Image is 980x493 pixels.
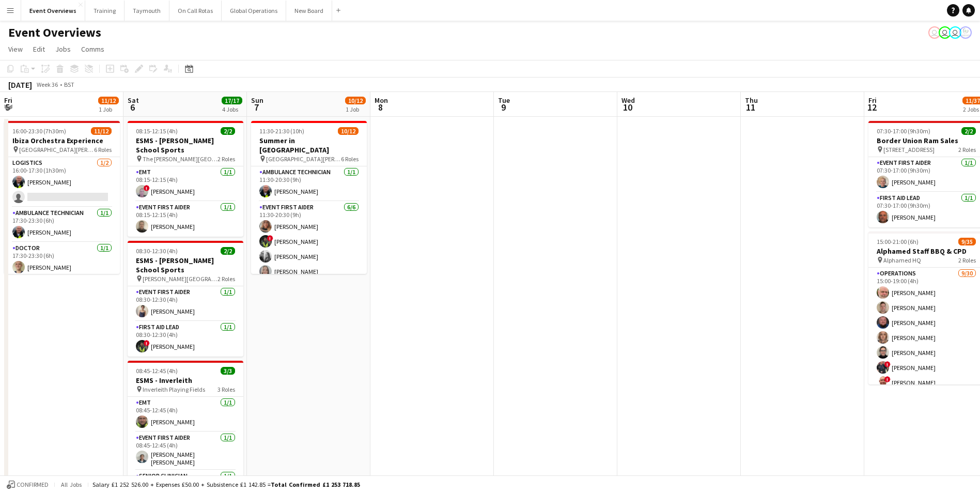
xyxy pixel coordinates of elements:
[85,1,125,21] button: Training
[271,481,360,488] span: Total Confirmed £1 253 718.85
[267,235,273,241] span: !
[8,44,23,54] span: View
[143,386,205,393] span: Inverleith Playing Fields
[128,432,243,470] app-card-role: Event First Aider1/108:45-12:45 (4h)[PERSON_NAME] [PERSON_NAME]
[33,44,45,54] span: Edit
[883,146,935,153] span: [STREET_ADDRESS]
[868,96,877,105] span: Fri
[81,44,104,54] span: Comms
[21,1,85,21] button: Event Overviews
[745,96,758,105] span: Thu
[251,121,367,274] app-job-card: 11:30-21:30 (10h)10/12Summer in [GEOGRAPHIC_DATA] [GEOGRAPHIC_DATA][PERSON_NAME], [GEOGRAPHIC_DAT...
[51,42,75,56] a: Jobs
[128,376,243,385] h3: ESMS - Inverleith
[29,42,49,56] a: Edit
[345,97,366,104] span: 10/12
[128,397,243,432] app-card-role: EMT1/108:45-12:45 (4h)[PERSON_NAME]
[222,97,242,104] span: 17/17
[143,155,217,163] span: The [PERSON_NAME][GEOGRAPHIC_DATA]
[128,256,243,274] h3: ESMS - [PERSON_NAME] School Sports
[144,185,150,191] span: !
[98,97,119,104] span: 11/12
[867,101,877,113] span: 12
[17,481,49,488] span: Confirmed
[128,121,243,237] app-job-card: 08:15-12:15 (4h)2/2ESMS - [PERSON_NAME] School Sports The [PERSON_NAME][GEOGRAPHIC_DATA]2 RolesEM...
[621,96,635,105] span: Wed
[136,367,178,375] span: 08:45-12:45 (4h)
[251,202,367,312] app-card-role: Event First Aider6/611:30-20:30 (9h)[PERSON_NAME]![PERSON_NAME][PERSON_NAME][PERSON_NAME]
[959,26,972,39] app-user-avatar: Operations Manager
[620,101,635,113] span: 10
[128,202,243,237] app-card-role: Event First Aider1/108:15-12:15 (4h)[PERSON_NAME]
[169,1,222,21] button: On Call Rotas
[877,127,930,135] span: 07:30-17:00 (9h30m)
[251,96,263,105] span: Sun
[126,101,139,113] span: 6
[958,238,976,245] span: 9/35
[250,101,263,113] span: 7
[125,1,169,21] button: Taymouth
[128,241,243,357] app-job-card: 08:30-12:30 (4h)2/2ESMS - [PERSON_NAME] School Sports [PERSON_NAME][GEOGRAPHIC_DATA]2 RolesEvent ...
[92,481,360,488] div: Salary £1 252 526.00 + Expenses £50.00 + Subsistence £1 142.85 =
[221,367,235,375] span: 3/3
[99,105,118,113] div: 1 Job
[217,386,235,393] span: 3 Roles
[4,42,27,56] a: View
[3,101,12,113] span: 5
[128,321,243,357] app-card-role: First Aid Lead1/108:30-12:30 (4h)![PERSON_NAME]
[136,127,178,135] span: 08:15-12:15 (4h)
[34,81,60,88] span: Week 36
[128,166,243,202] app-card-role: EMT1/108:15-12:15 (4h)![PERSON_NAME]
[4,121,120,274] app-job-card: 16:00-23:30 (7h30m)11/12Ibiza Orchestra Experience [GEOGRAPHIC_DATA][PERSON_NAME], [GEOGRAPHIC_DA...
[222,105,242,113] div: 4 Jobs
[144,340,150,346] span: !
[12,127,66,135] span: 16:00-23:30 (7h30m)
[266,155,341,163] span: [GEOGRAPHIC_DATA][PERSON_NAME], [GEOGRAPHIC_DATA]
[94,146,112,153] span: 6 Roles
[91,127,112,135] span: 11/12
[743,101,758,113] span: 11
[217,275,235,283] span: 2 Roles
[928,26,941,39] app-user-avatar: Operations Team
[338,127,359,135] span: 10/12
[341,155,359,163] span: 6 Roles
[498,96,510,105] span: Tue
[128,286,243,321] app-card-role: Event First Aider1/108:30-12:30 (4h)[PERSON_NAME]
[958,146,976,153] span: 2 Roles
[8,25,101,40] h1: Event Overviews
[259,127,304,135] span: 11:30-21:30 (10h)
[136,247,178,255] span: 08:30-12:30 (4h)
[877,238,919,245] span: 15:00-21:00 (6h)
[128,96,139,105] span: Sat
[77,42,108,56] a: Comms
[346,105,365,113] div: 1 Job
[883,256,921,264] span: Alphamed HQ
[251,166,367,202] app-card-role: Ambulance Technician1/111:30-20:30 (9h)[PERSON_NAME]
[221,247,235,255] span: 2/2
[59,481,84,488] span: All jobs
[375,96,388,105] span: Mon
[958,256,976,264] span: 2 Roles
[4,136,120,145] h3: Ibiza Orchestra Experience
[4,96,12,105] span: Fri
[143,275,217,283] span: [PERSON_NAME][GEOGRAPHIC_DATA]
[128,136,243,155] h3: ESMS - [PERSON_NAME] School Sports
[19,146,94,153] span: [GEOGRAPHIC_DATA][PERSON_NAME], [GEOGRAPHIC_DATA]
[8,80,32,90] div: [DATE]
[884,361,891,367] span: !
[221,127,235,135] span: 2/2
[4,207,120,242] app-card-role: Ambulance Technician1/117:30-23:30 (6h)[PERSON_NAME]
[251,136,367,155] h3: Summer in [GEOGRAPHIC_DATA]
[286,1,332,21] button: New Board
[217,155,235,163] span: 2 Roles
[961,127,976,135] span: 2/2
[64,81,74,88] div: BST
[222,1,286,21] button: Global Operations
[5,479,50,490] button: Confirmed
[4,242,120,278] app-card-role: Doctor1/117:30-23:30 (6h)[PERSON_NAME]
[939,26,951,39] app-user-avatar: Operations Team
